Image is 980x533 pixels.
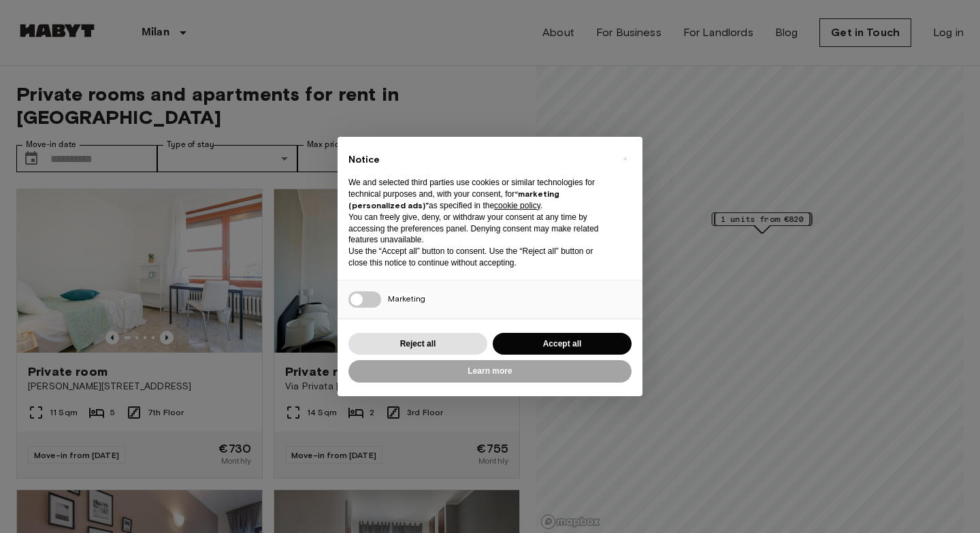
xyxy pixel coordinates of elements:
button: Close this notice [614,148,636,169]
h2: Notice [348,153,610,167]
span: Marketing [388,293,425,304]
span: × [623,150,627,167]
p: You can freely give, deny, or withdraw your consent at any time by accessing the preferences pane... [348,212,610,246]
p: Use the “Accept all” button to consent. Use the “Reject all” button or close this notice to conti... [348,246,610,269]
button: Reject all [348,333,487,355]
strong: “marketing (personalized ads)” [348,189,559,210]
button: Accept all [493,333,632,355]
button: Learn more [348,360,632,383]
a: cookie policy [494,201,540,210]
p: We and selected third parties use cookies or similar technologies for technical purposes and, wit... [348,177,610,211]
